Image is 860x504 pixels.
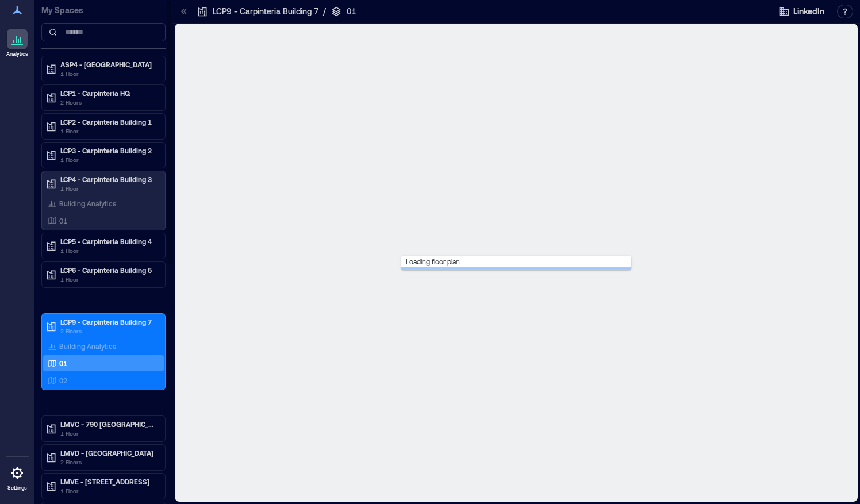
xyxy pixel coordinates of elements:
p: LCP1 - Carpinteria HQ [60,89,157,98]
p: 1 Floor [60,275,157,284]
p: My Spaces [41,5,166,16]
button: LinkedIn [775,2,828,21]
p: 2 Floors [60,326,157,336]
p: Settings [7,484,27,491]
p: Building Analytics [59,341,116,351]
p: LMVC - 790 [GEOGRAPHIC_DATA] B2 [60,420,157,429]
p: ASP4 - [GEOGRAPHIC_DATA] [60,60,157,69]
a: Analytics [3,25,32,61]
p: LCP9 - Carpinteria Building 7 [213,6,318,17]
p: 1 Floor [60,69,157,78]
p: 1 Floor [60,126,157,136]
span: LinkedIn [793,6,824,17]
p: LCP5 - Carpinteria Building 4 [60,237,157,246]
p: / [323,6,326,17]
p: 01 [347,6,356,17]
p: Building Analytics [59,199,116,208]
p: LCP9 - Carpinteria Building 7 [60,317,157,326]
p: 1 Floor [60,429,157,438]
p: 1 Floor [60,155,157,164]
p: 2 Floors [60,98,157,107]
p: 2 Floors [60,457,157,467]
p: LCP6 - Carpinteria Building 5 [60,266,157,275]
a: Settings [3,459,31,495]
p: 01 [59,359,67,368]
p: Analytics [6,51,28,57]
p: LCP2 - Carpinteria Building 1 [60,117,157,126]
p: 1 Floor [60,486,157,495]
p: LMVD - [GEOGRAPHIC_DATA] [60,448,157,457]
p: LCP3 - Carpinteria Building 2 [60,146,157,155]
p: 02 [59,376,67,385]
p: 1 Floor [60,184,157,193]
p: 1 Floor [60,246,157,255]
span: Loading floor plan... [401,253,468,270]
p: LMVE - [STREET_ADDRESS] [60,477,157,486]
p: 01 [59,216,67,225]
p: LCP4 - Carpinteria Building 3 [60,175,157,184]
